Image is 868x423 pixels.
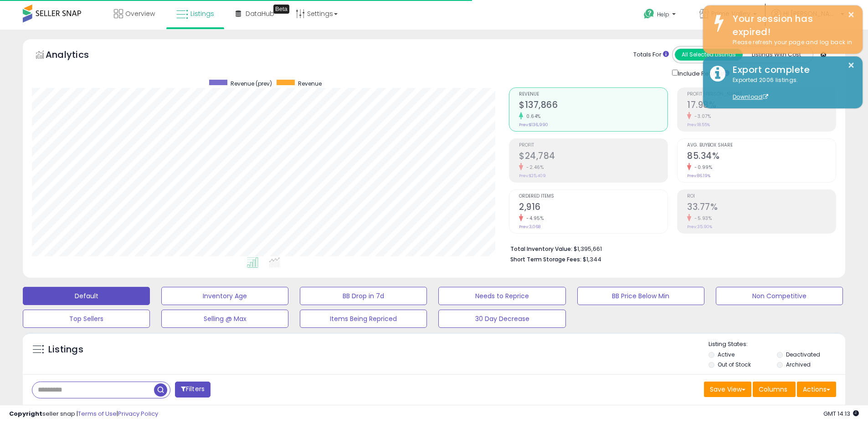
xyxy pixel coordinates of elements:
[726,76,856,102] div: Exported 2006 listings.
[246,9,274,18] span: DataHub
[161,287,288,305] button: Inventory Age
[726,12,856,38] div: Your session has expired!
[718,361,751,368] label: Out of Stock
[9,410,158,418] div: seller snap | |
[78,409,117,418] a: Terms of Use
[510,243,829,254] li: $1,395,661
[709,340,845,349] p: Listing States:
[797,382,836,397] button: Actions
[125,9,155,18] span: Overview
[577,287,704,305] button: BB Price Below Min
[519,92,668,97] span: Revenue
[523,164,544,171] small: -2.46%
[665,68,740,78] div: Include Returns
[716,287,843,305] button: Non Competitive
[657,10,669,18] span: Help
[687,151,836,163] h2: 85.34%
[519,202,668,214] h2: 2,916
[687,194,836,199] span: ROI
[687,173,710,178] small: Prev: 86.19%
[519,173,546,178] small: Prev: $25,409
[510,245,572,253] b: Total Inventory Value:
[519,194,668,199] span: Ordered Items
[438,287,565,305] button: Needs to Reprice
[726,38,856,47] div: Please refresh your page and log back in
[687,143,836,148] span: Avg. Buybox Share
[691,215,712,222] small: -5.93%
[300,287,427,305] button: BB Drop in 7d
[637,1,685,30] a: Help
[298,80,322,87] span: Revenue
[718,351,734,358] label: Active
[519,122,548,127] small: Prev: $136,990
[510,255,581,263] b: Short Term Storage Fees:
[823,409,859,418] span: 2025-09-10 14:13 GMT
[753,382,796,397] button: Columns
[23,310,150,328] button: Top Sellers
[691,164,712,171] small: -0.99%
[704,382,751,397] button: Save View
[733,93,768,101] a: Download
[847,60,855,71] button: ×
[300,310,427,328] button: Items Being Repriced
[519,100,668,112] h2: $137,866
[231,80,272,87] span: Revenue (prev)
[687,100,836,112] h2: 17.98%
[687,202,836,214] h2: 33.77%
[847,9,855,20] button: ×
[438,310,565,328] button: 30 Day Decrease
[23,287,150,305] button: Default
[675,49,743,61] button: All Selected Listings
[742,49,810,61] button: Listings With Cost
[691,113,711,120] small: -3.07%
[190,9,214,18] span: Listings
[46,48,107,63] h5: Analytics
[726,63,856,76] div: Export complete
[786,351,820,358] label: Deactivated
[523,215,544,222] small: -4.95%
[273,5,289,14] div: Tooltip anchor
[643,8,655,20] i: Get Help
[687,122,710,127] small: Prev: 18.55%
[9,409,42,418] strong: Copyright
[175,382,211,398] button: Filters
[786,361,811,368] label: Archived
[48,343,83,356] h5: Listings
[519,143,668,148] span: Profit
[759,385,787,394] span: Columns
[118,409,158,418] a: Privacy Policy
[519,151,668,163] h2: $24,784
[583,255,601,264] span: $1,344
[687,224,712,229] small: Prev: 35.90%
[633,51,669,59] div: Totals For
[519,224,540,229] small: Prev: 3,068
[687,92,836,97] span: Profit [PERSON_NAME]
[161,310,288,328] button: Selling @ Max
[523,113,541,120] small: 0.64%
